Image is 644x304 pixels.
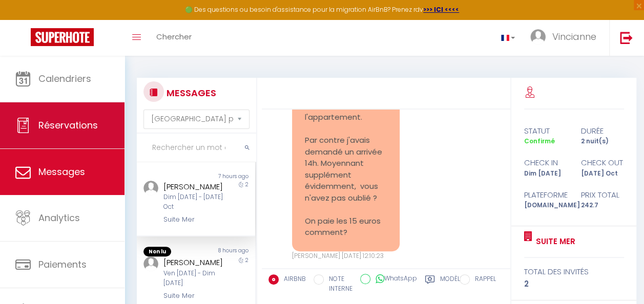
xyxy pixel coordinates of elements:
div: statut [517,125,574,137]
div: 8 hours ago [196,247,255,257]
div: Dim [DATE] [517,169,574,179]
span: Non lu [143,247,171,257]
div: Ven [DATE] - Dim [DATE] [163,269,226,288]
div: Dim [DATE] - [DATE] Oct [163,192,226,212]
label: NOTE INTERNE [324,274,352,294]
a: Suite Mer [532,235,575,248]
span: Réservations [38,119,98,132]
div: 242.7 [574,201,631,210]
img: logout [620,31,633,44]
div: durée [574,125,631,137]
span: Messages [38,165,85,178]
span: Confirmé [524,137,555,145]
div: Suite Mer [163,291,226,301]
label: WhatsApp [370,274,417,285]
div: [DATE] Oct [574,169,631,179]
input: Rechercher un mot clé [137,134,256,162]
a: Chercher [149,20,199,56]
span: Vincianne [552,30,596,43]
span: Calendriers [38,72,91,85]
span: Paiements [38,258,87,271]
div: check in [517,157,574,169]
a: >>> ICI <<<< [423,5,459,14]
img: ... [143,256,158,271]
div: [PERSON_NAME] [DATE] 12:10:23 [292,251,400,261]
span: Chercher [156,31,192,42]
span: 2 [245,181,248,188]
span: Analytics [38,211,80,224]
div: Plateforme [517,189,574,201]
div: 2 nuit(s) [574,137,631,146]
a: ... Vincianne [523,20,609,56]
label: AIRBNB [279,274,306,286]
div: Prix total [574,189,631,201]
div: 7 hours ago [196,172,255,181]
div: Suite Mer [163,214,226,225]
label: RAPPEL [470,274,496,286]
img: ... [143,181,158,196]
img: Super Booking [31,28,94,46]
div: [DOMAIN_NAME] [517,201,574,210]
div: total des invités [524,266,624,278]
h3: MESSAGES [164,81,216,104]
div: check out [574,157,631,169]
label: Modèles [440,274,467,295]
pre: Bonjour [PERSON_NAME], Merci beaucoup pour les informations, je ne manquerai pas de prévenir dès ... [305,8,387,238]
div: [PERSON_NAME] [163,181,226,193]
img: ... [530,29,546,45]
div: [PERSON_NAME] [163,256,226,269]
span: 2 [245,256,248,264]
div: 2 [524,278,624,290]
